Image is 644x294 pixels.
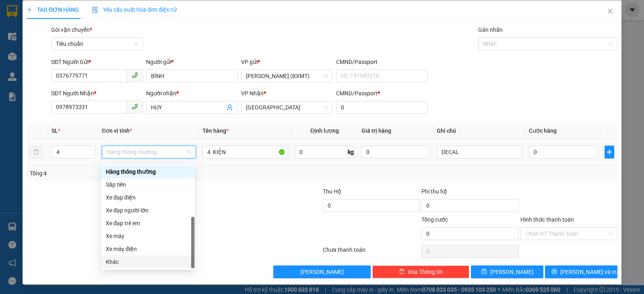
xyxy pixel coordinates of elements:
span: phone [132,103,138,110]
span: TẠO ĐƠN HÀNG [27,6,79,13]
span: SL [52,127,58,134]
div: Sấp tiền [106,180,190,189]
span: Tuy Hòa [246,101,328,113]
div: CMND/Passport [336,58,428,66]
img: icon [92,7,98,13]
button: save[PERSON_NAME] [471,265,543,278]
div: Khác [106,257,190,266]
th: Ghi chú [433,123,526,139]
span: Cước hàng [529,127,557,134]
div: [GEOGRAPHIC_DATA] [77,7,159,25]
input: VD: Bàn, Ghế [202,146,288,158]
div: 0789349586 [77,35,159,46]
div: VP gửi [241,58,333,66]
span: Tiêu chuẩn [56,38,138,50]
span: Tên hàng [202,127,229,134]
span: VP Nhận [241,90,264,97]
div: Người gửi [146,58,238,66]
span: [PERSON_NAME] và In [560,267,617,276]
div: Tổng: 4 [30,169,249,178]
div: [PERSON_NAME] (BXMT) [7,7,71,35]
div: 0325364979 [7,44,71,56]
input: Ghi Chú [437,146,522,158]
span: Tổng cước [421,216,448,223]
div: Khác [101,255,194,268]
span: Định lượng [310,127,339,134]
div: Người nhận [146,89,238,98]
span: save [481,269,487,275]
div: Hàng thông thường [101,165,194,178]
label: Hình thức thanh toán [520,216,574,223]
div: Xe đạp trẻ em [106,219,190,228]
span: phone [132,72,138,78]
span: [PERSON_NAME] [490,267,533,276]
div: Xe đạp điện [106,193,190,202]
div: Xe máy [106,232,190,241]
span: Thu Hộ [323,188,341,195]
button: plus [605,146,614,158]
span: plus [605,149,614,155]
div: HIỀN [7,35,71,44]
span: Gửi: [7,7,19,15]
span: [PERSON_NAME] [301,267,344,276]
span: Đơn vị tính [102,127,132,134]
span: printer [551,269,557,275]
span: Giá trị hàng [361,127,391,134]
span: Hồ Chí Minh (BXMT) [246,70,328,82]
span: kg [347,146,355,158]
span: close [607,8,613,14]
button: delete [30,146,43,158]
span: Gói vận chuyển [51,27,92,33]
label: Gán nhãn [478,27,503,33]
div: Hàng thông thường [106,167,190,176]
span: Xóa Thông tin [408,267,443,276]
div: Xe đạp người lớn [106,206,190,215]
div: Xe máy điện [106,245,190,253]
span: Hàng thông thường [107,146,191,158]
div: MỪNG [77,25,159,35]
input: 0 [361,146,430,158]
div: Xe đạp người lớn [101,204,194,217]
button: deleteXóa Thông tin [372,265,469,278]
span: Yêu cầu xuất hóa đơn điện tử [92,6,177,13]
button: [PERSON_NAME] [273,265,370,278]
div: Phí thu hộ [421,187,518,199]
span: Nhận: [77,7,96,15]
span: plus [27,7,32,12]
div: Chưa thanh toán [322,245,421,259]
div: Sấp tiền [101,178,194,191]
button: Close [599,0,621,23]
div: 0 [77,46,159,56]
span: delete [399,269,405,275]
div: Xe máy điện [101,243,194,255]
div: Xe đạp điện [101,191,194,204]
div: SĐT Người Nhận [51,89,143,98]
div: SĐT Người Gửi [51,58,143,66]
div: Xe đạp trẻ em [101,217,194,230]
button: printer[PERSON_NAME] và In [545,265,617,278]
div: CMND/Passport [336,89,428,98]
span: user-add [227,104,233,111]
div: Xe máy [101,230,194,243]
